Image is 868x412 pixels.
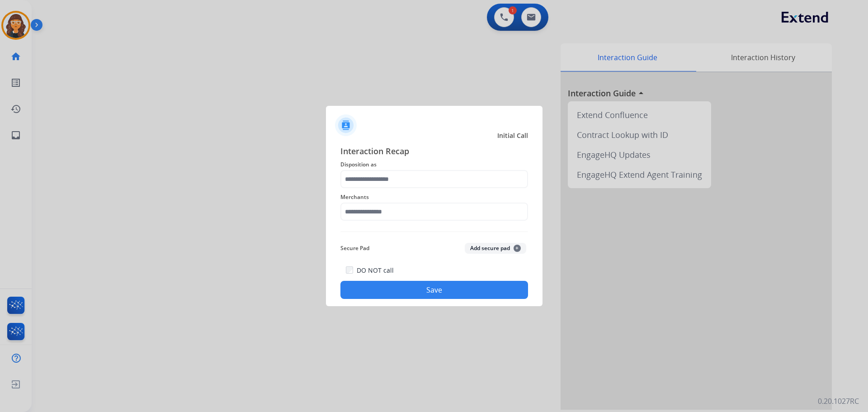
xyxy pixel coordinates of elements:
label: DO NOT call [357,266,394,275]
button: Add secure pad+ [465,243,526,254]
img: contactIcon [335,114,357,136]
img: contact-recap-line.svg [340,232,528,232]
p: 0.20.1027RC [818,396,859,407]
span: Secure Pad [340,243,369,254]
span: + [514,245,521,252]
span: Initial Call [497,131,528,140]
button: Save [340,281,528,299]
span: Merchants [340,192,528,203]
span: Interaction Recap [340,145,528,159]
span: Disposition as [340,159,528,170]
